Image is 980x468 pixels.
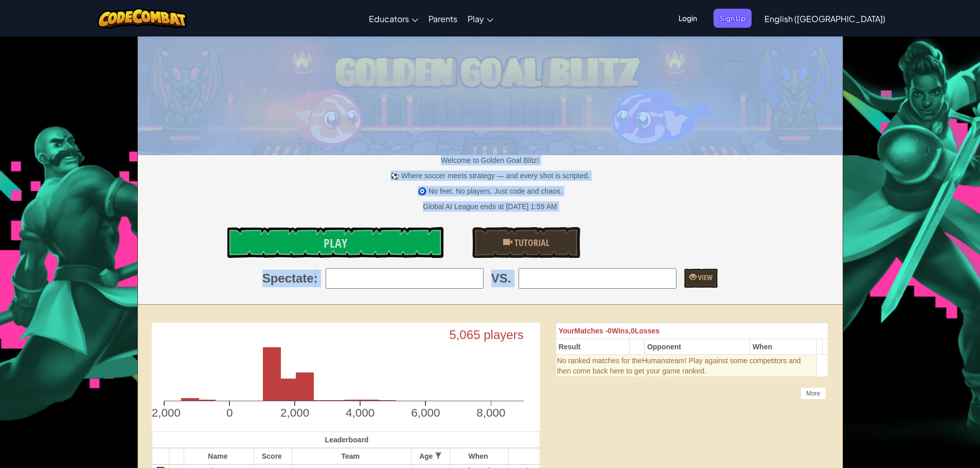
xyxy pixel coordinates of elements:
[138,155,843,165] p: Welcome to Golden Goal Blitz!
[262,270,314,287] span: Spectate
[292,448,411,464] th: Team
[423,201,557,212] div: Global AI League ends at [DATE] 1:59 AM
[612,327,631,335] span: Wins,
[411,448,450,464] th: Age
[557,357,642,365] span: No ranked matches for the
[575,327,608,335] span: Matches -
[556,323,828,339] th: 0 0
[138,186,843,196] p: 🧿 No feet. No players. Just code and chaos.
[557,357,801,375] span: team! Play against some competitors and then come back here to get your game ranked.
[644,339,750,355] th: Opponent
[184,448,254,464] th: Name
[468,13,484,24] span: Play
[324,235,347,251] span: Play
[556,339,629,355] th: Result
[512,236,549,249] span: Tutorial
[325,436,369,444] span: Leaderboard
[138,171,843,181] p: ⚽ Where soccer meets strategy — and every shot is scripted.
[450,448,508,464] th: When
[280,406,309,419] text: 2,000
[254,448,292,464] th: Score
[491,270,511,287] span: VS.
[472,227,580,258] a: Tutorial
[559,327,575,335] span: Your
[476,406,505,419] text: 8,000
[750,339,817,355] th: When
[97,8,187,29] img: CodeCombat logo
[364,5,423,32] a: Educators
[449,328,524,342] text: 5,065 players
[138,32,843,155] img: Golden Goal
[148,406,181,419] text: -2,000
[800,387,826,400] div: More
[672,9,703,28] button: Login
[411,406,440,419] text: 6,000
[635,327,660,335] span: Losses
[462,5,498,32] a: Play
[423,5,462,32] a: Parents
[346,406,375,419] text: 4,000
[714,9,752,28] button: Sign Up
[226,406,233,419] text: 0
[556,355,817,377] td: Humans
[369,13,409,24] span: Educators
[697,272,712,282] span: View
[764,13,885,24] span: English ([GEOGRAPHIC_DATA])
[759,5,890,32] a: English ([GEOGRAPHIC_DATA])
[314,270,318,287] span: :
